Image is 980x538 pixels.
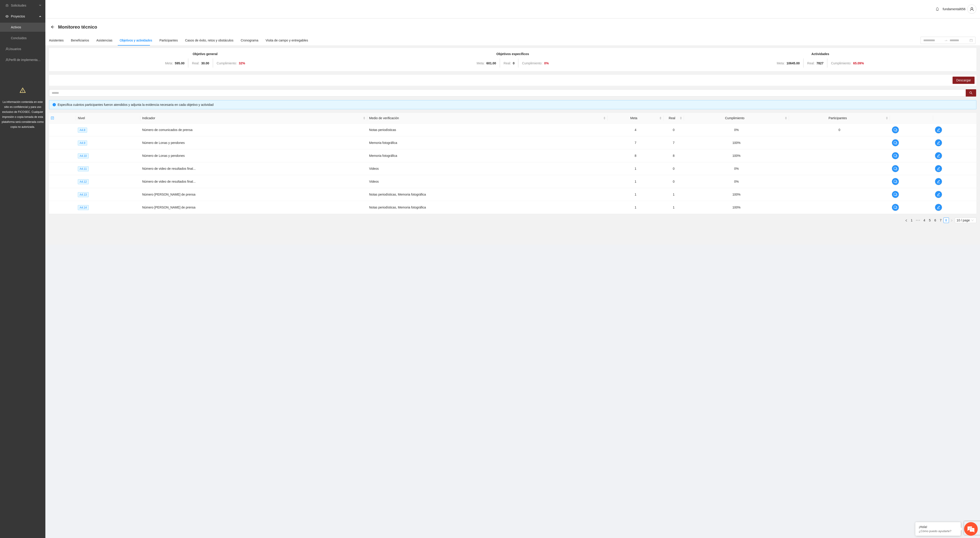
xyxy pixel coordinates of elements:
[140,136,367,149] td: Número de Lonas y pendones
[909,218,914,223] a: 1
[935,126,942,133] button: edit
[140,124,367,136] td: Número de comunicados de prensa
[201,61,209,65] strong: 30.00
[142,167,196,170] span: Número de video de resultados final...
[477,61,485,65] span: Meta:
[935,193,942,196] span: edit
[140,188,367,201] td: Número [PERSON_NAME] de prensa
[956,78,971,83] span: Descargar
[192,61,199,65] span: Real:
[831,61,851,65] span: Cumplimiento:
[938,218,943,223] a: 7
[968,7,976,11] span: user
[684,201,789,214] td: 100%
[78,153,88,158] span: A4.10
[935,154,942,158] span: edit
[140,113,367,124] th: Indicador
[935,167,942,170] span: edit
[96,38,113,43] div: Asistencias
[367,149,608,162] td: Memoria fotográfica
[684,113,789,124] th: Cumplimiento
[935,204,942,211] button: edit
[78,192,88,197] span: A4.13
[664,149,684,162] td: 8
[20,87,26,93] span: warning
[914,218,922,223] li: Previous 5 Pages
[193,52,218,56] strong: Objetivo general
[807,61,815,65] span: Real:
[664,201,684,214] td: 1
[159,38,178,43] div: Participantes
[241,38,258,43] div: Cronograma
[944,39,948,42] span: to
[927,218,932,223] a: 5
[684,149,789,162] td: 100%
[684,136,789,149] td: 100%
[513,61,515,65] strong: 0
[905,219,908,222] span: left
[51,25,54,29] div: Back
[522,61,542,65] span: Cumplimiento:
[11,12,38,21] span: Proyectos
[949,218,954,223] button: right
[935,139,942,146] button: edit
[78,166,88,171] span: A4.11
[367,188,608,201] td: Notas periodísticas, Memoria fotográfica
[789,124,890,136] td: 0
[486,61,496,65] strong: 601.00
[933,218,938,223] a: 6
[957,218,975,223] span: 10 / page
[165,61,173,65] span: Meta:
[664,175,684,188] td: 0
[608,124,664,136] td: 4
[78,128,87,133] span: A4.8
[608,136,664,149] td: 7
[919,529,957,533] p: ¿Cómo puedo ayudarte?
[955,218,976,223] div: Page Size
[935,191,942,198] button: edit
[684,175,789,188] td: 0%
[789,113,890,124] th: Participantes
[934,5,941,13] button: bell
[217,61,237,65] span: Cumplimiento:
[11,1,38,10] span: Solicitudes
[684,188,789,201] td: 100%
[51,25,54,29] span: arrow-left
[5,4,9,7] span: inbox
[904,218,909,223] li: Previous Page
[78,205,88,210] span: A4.14
[791,116,885,121] span: Participantes
[367,124,608,136] td: Notas periodísticas
[927,218,933,223] li: 5
[944,39,948,42] span: swap-right
[608,162,664,175] td: 1
[919,525,957,529] div: ¡Hola!
[175,61,184,65] strong: 595.00
[369,116,602,121] span: Medio de verificación
[239,61,245,65] strong: 32 %
[922,218,927,223] a: 4
[904,218,909,223] button: left
[892,126,899,133] button: comment
[950,219,953,222] span: right
[544,61,549,65] strong: 0 %
[953,77,975,84] button: Descargar
[967,5,976,14] button: user
[5,15,9,18] span: eye
[892,165,899,172] button: comment
[786,61,800,65] strong: 10645.00
[892,139,899,146] button: comment
[935,180,942,183] span: edit
[935,128,942,132] span: edit
[684,162,789,175] td: 0%
[9,58,44,62] a: Perfil de implementadora
[608,113,664,124] th: Meta
[853,61,864,65] strong: 65.09 %
[935,152,942,159] button: edit
[140,201,367,214] td: Número [PERSON_NAME] de prensa
[367,136,608,149] td: Memoria fotográfica
[140,149,367,162] td: Número de Lonas y pendones
[608,149,664,162] td: 8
